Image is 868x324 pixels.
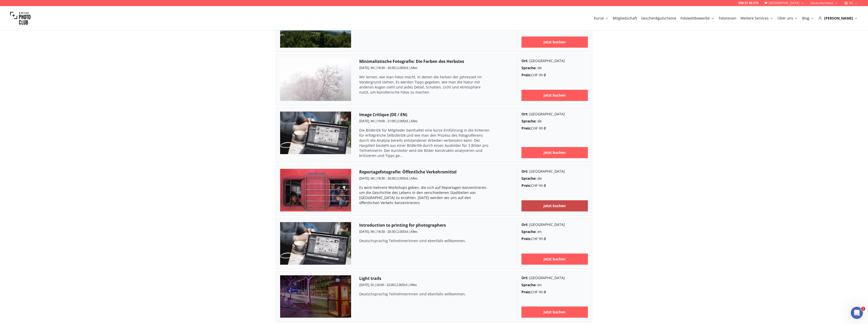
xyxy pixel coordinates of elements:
[359,282,417,287] small: | | |
[592,15,611,22] button: Kurse
[521,236,531,241] b: Preis :
[521,275,588,280] div: [GEOGRAPHIC_DATA]
[539,183,543,188] span: 90
[521,290,588,295] div: CHF
[410,282,417,287] span: Alles
[377,229,395,234] span: 18:30 - 20:30
[775,15,800,22] button: Über uns
[359,282,374,287] span: [DATE], Di.
[521,90,588,101] a: Jetzt buchen
[359,176,375,181] span: [DATE], Mi.
[396,282,408,287] span: 2.00 Std.
[359,119,418,123] small: | | |
[678,15,717,22] button: Fotowettbewerbe
[521,183,588,188] div: CHF
[411,65,418,70] span: Alles
[397,65,409,70] span: 2.00 Std.
[544,73,546,77] em: 0
[521,37,588,48] a: Jetzt buchen
[639,15,678,22] button: Geschenkgutscheine
[521,254,588,265] a: Jetzt buchen
[539,290,543,294] span: 90
[521,73,531,77] b: Preis :
[521,282,588,287] div: en
[521,176,536,181] b: Sprache :
[280,58,351,101] img: Minimalistische Fotografie: Die Farben des Herbstes
[738,15,775,22] button: Weitere Services
[680,16,715,21] a: Fotowettbewerbe
[544,126,546,131] em: 0
[359,185,487,205] span: Es wird mehrere Workshops geben, die sich auf Reportagen konzentrieren, um die Geschichte des Leb...
[359,238,491,243] p: Deutschsprachig TeilnehmerInnen sind ebenfalls willkommen.
[521,307,588,318] a: Jetzt buchen
[521,176,588,181] div: de
[359,292,491,297] p: Deutschsprachig TeilnehmerInnen sind ebenfalls willkommen.
[611,15,639,22] button: Mitgliedschaft
[539,73,543,77] span: 90
[280,112,351,154] img: Image Critique (DE / EN)
[861,307,865,311] span: 1
[377,119,395,123] span: 19:00 - 21:00
[411,176,418,181] span: Alles
[719,16,736,21] a: Fotoreisen
[359,222,509,228] h3: Introduction to printing for photographers
[544,257,566,262] b: Jetzt buchen
[521,169,588,174] div: [GEOGRAPHIC_DATA]
[359,119,375,123] span: [DATE], Mi.
[544,236,546,241] em: 0
[521,236,588,241] div: CHF
[613,16,637,21] a: Mitgliedschaft
[521,183,531,188] b: Preis :
[359,112,509,118] h3: Image Critique (DE / EN)
[521,229,588,234] div: en
[280,222,351,265] img: Introduction to printing for photographers
[539,126,543,131] span: 90
[544,40,566,45] b: Jetzt buchen
[359,275,509,281] h3: Light trails
[717,15,738,22] button: Fotoreisen
[544,290,546,294] em: 0
[359,176,418,181] small: | | |
[544,93,566,98] b: Jetzt buchen
[521,126,531,131] b: Preis :
[740,16,773,21] a: Weitere Services
[359,65,375,70] span: [DATE], Mi.
[539,236,543,241] span: 90
[777,16,798,21] a: Über uns
[521,58,528,63] b: Ort :
[521,282,536,287] b: Sprache :
[359,169,509,175] h3: Reportagefotografie: Öffentliche Verkehrsmittel
[411,229,418,234] span: Alles
[521,112,528,116] b: Ort :
[521,126,588,131] div: CHF
[818,16,858,21] div: [PERSON_NAME]
[359,65,418,70] small: | | |
[544,150,566,155] b: Jetzt buchen
[594,16,609,21] a: Kurse
[544,203,566,208] b: Jetzt buchen
[521,112,588,117] div: [GEOGRAPHIC_DATA]
[280,275,351,318] img: Light trails
[738,1,758,5] a: 058 51 00 270
[376,282,394,287] span: 20:00 - 22:00
[851,307,863,319] iframe: Intercom live chat
[521,147,588,158] a: Jetzt buchen
[521,222,528,227] b: Ort :
[521,169,528,174] b: Ort :
[521,229,536,234] b: Sprache :
[521,222,588,227] div: [GEOGRAPHIC_DATA]
[10,8,30,28] img: Swiss photo club
[280,169,351,211] img: Reportagefotografie: Öffentliche Verkehrsmittel
[800,15,816,22] button: Blog
[359,229,418,234] small: | | |
[521,58,588,63] div: [GEOGRAPHIC_DATA]
[359,229,375,234] span: [DATE], Mi.
[377,65,395,70] span: 18:30 - 20:30
[521,119,588,124] div: de
[377,176,395,181] span: 18:30 - 20:30
[521,73,588,78] div: CHF
[397,176,409,181] span: 2.00 Std.
[397,119,409,123] span: 2.00 Std.
[521,200,588,211] a: Jetzt buchen
[359,128,490,158] span: Die Bildkritik für Mitglieder beinhaltet eine kurze Einführung in die Kriterien für erfolgreiche ...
